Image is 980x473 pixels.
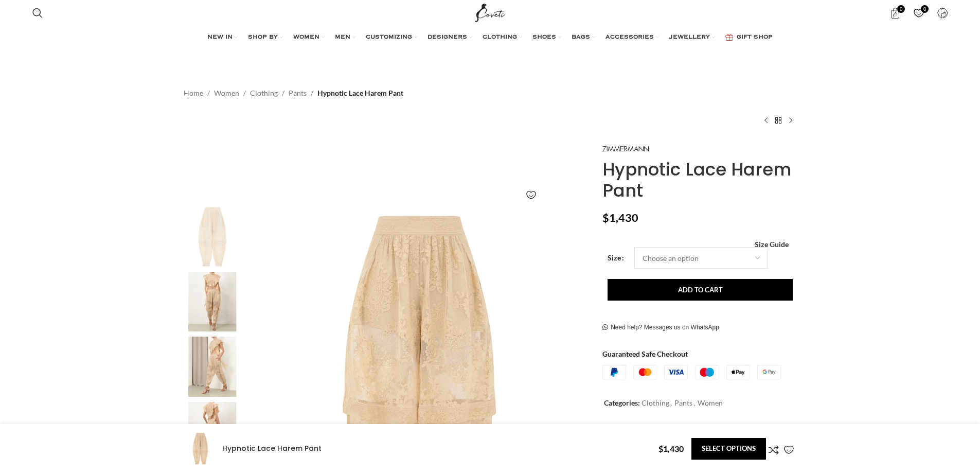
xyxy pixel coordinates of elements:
[483,33,517,42] span: CLOTHING
[674,398,692,407] a: Pants
[184,87,403,99] nav: Breadcrumb
[214,87,239,99] a: Women
[473,8,507,16] a: Site logo
[572,33,590,42] span: BAGS
[602,159,796,201] h1: Hypnotic Lace Harem Pant
[181,206,244,267] img: Elevate your elegance in this Zimmermann Pants from the 2025 resort wear edit
[250,87,278,99] a: Clothing
[921,5,929,13] span: 0
[602,211,638,224] bdi: 1,430
[658,444,684,453] bdi: 1,430
[897,5,905,13] span: 0
[691,438,766,460] a: Select options
[181,337,244,397] img: Elevate your elegance in this Zimmermann Pants from the 2025 resort wear edit
[427,27,472,48] a: DESIGNERS
[335,27,355,48] a: MEN
[602,146,649,152] img: Zimmermann
[181,402,244,462] img: available now at Coveti.
[184,432,217,465] img: Elevate your elegance in this Zimmermann Pants from the 2025 resort wear edit
[248,33,278,42] span: SHOP BY
[483,27,522,48] a: CLOTHING
[669,27,715,48] a: JEWELLERY
[317,87,403,99] span: Hypnotic Lace Harem Pant
[27,27,953,48] div: Main navigation
[608,279,793,301] button: Add to cart
[760,114,772,127] a: Previous product
[725,27,773,48] a: GIFT SHOP
[335,33,350,42] span: MEN
[608,252,624,264] label: Size
[908,3,929,23] div: My Wishlist
[602,324,719,332] a: Need help? Messages us on WhatsApp
[532,27,561,48] a: SHOES
[604,398,640,407] span: Categories:
[698,398,723,407] a: Women
[366,33,412,42] span: CUSTOMIZING
[184,87,203,99] a: Home
[725,34,733,41] img: GiftBag
[737,33,773,42] span: GIFT SHOP
[642,398,669,407] a: Clothing
[248,27,283,48] a: SHOP BY
[207,33,233,42] span: NEW IN
[884,3,905,23] a: 0
[289,87,307,99] a: Pants
[293,33,319,42] span: WOMEN
[427,33,467,42] span: DESIGNERS
[572,27,595,48] a: BAGS
[605,27,659,48] a: ACCESSORIES
[27,3,48,23] a: Search
[670,397,672,409] span: ,
[693,397,695,409] span: ,
[602,365,781,379] img: guaranteed-safe-checkout-bordered.j
[207,27,238,48] a: NEW IN
[605,33,654,42] span: ACCESSORIES
[658,444,663,453] span: $
[532,33,556,42] span: SHOES
[293,27,325,48] a: WOMEN
[785,114,797,127] a: Next product
[366,27,417,48] a: CUSTOMIZING
[908,3,929,23] a: 0
[602,211,609,224] span: $
[602,349,688,358] strong: Guaranteed Safe Checkout
[181,272,244,332] img: available now at Coveti.
[669,33,710,42] span: JEWELLERY
[222,444,651,454] h4: Hypnotic Lace Harem Pant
